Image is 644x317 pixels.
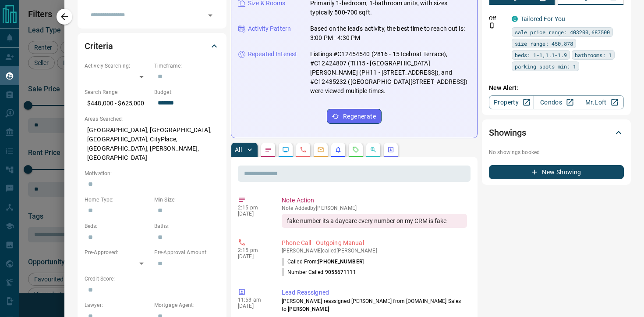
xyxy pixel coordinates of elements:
h2: Showings [489,126,526,140]
p: No showings booked [489,148,624,156]
span: [PERSON_NAME] [288,306,329,312]
p: 2:15 pm [238,205,269,211]
p: Repeated Interest [248,50,297,59]
div: Criteria [85,36,219,57]
svg: Requests [352,146,359,153]
svg: Calls [300,146,307,153]
a: Condos [534,95,579,109]
p: Called From: [282,258,364,266]
span: sale price range: 403200,687500 [515,28,610,36]
p: [DATE] [238,303,269,309]
p: Mortgage Agent: [154,301,219,309]
p: 2:15 pm [238,247,269,253]
p: Lead Reassigned [282,288,467,297]
h2: Criteria [85,39,113,53]
p: Activity Pattern [248,24,291,33]
p: [PERSON_NAME] reassigned [PERSON_NAME] from [DOMAIN_NAME] Sales to [282,297,467,313]
p: Budget: [154,88,219,96]
p: Areas Searched: [85,115,219,123]
span: parking spots min: 1 [515,62,576,71]
p: Beds: [85,222,150,230]
p: Phone Call - Outgoing Manual [282,238,467,248]
p: [GEOGRAPHIC_DATA], [GEOGRAPHIC_DATA], [GEOGRAPHIC_DATA], CityPlace, [GEOGRAPHIC_DATA], [PERSON_NA... [85,123,219,165]
p: Search Range: [85,88,150,96]
p: New Alert: [489,83,624,93]
p: Motivation: [85,169,219,177]
p: Off [489,14,506,22]
p: Number Called: [282,268,356,276]
span: [PHONE_NUMBER] [318,259,364,265]
p: Pre-Approved: [85,249,150,256]
div: fake number its a daycare every number on my CRM is fake [282,214,467,228]
button: Regenerate [327,109,382,124]
p: All [235,147,242,153]
p: Note Action [282,196,467,205]
p: $448,000 - $625,000 [85,96,150,111]
p: Min Size: [154,196,219,204]
p: 11:53 am [238,297,269,303]
p: [DATE] [238,253,269,259]
p: Credit Score: [85,275,219,283]
p: Note Added by [PERSON_NAME] [282,205,467,211]
span: size range: 450,878 [515,39,573,48]
svg: Agent Actions [387,146,394,153]
svg: Opportunities [370,146,377,153]
button: Open [204,9,216,22]
a: Property [489,95,534,109]
p: Baths: [154,222,219,230]
p: [DATE] [238,211,269,217]
p: Actively Searching: [85,62,150,70]
svg: Emails [317,146,324,153]
span: bathrooms: 1 [575,50,612,59]
div: Showings [489,122,624,143]
p: [PERSON_NAME] called [PERSON_NAME] [282,248,467,254]
p: Listings #C12454540 (2816 - 15 Iceboat Terrace), #C12424807 (TH15 - [GEOGRAPHIC_DATA][PERSON_NAME... [310,50,470,96]
p: Timeframe: [154,62,219,70]
p: Based on the lead's activity, the best time to reach out is: 3:00 PM - 4:30 PM [310,24,470,43]
span: 9055671111 [325,269,356,275]
svg: Notes [265,146,272,153]
p: Home Type: [85,196,150,204]
svg: Lead Browsing Activity [282,146,289,153]
div: condos.ca [512,16,518,22]
a: Mr.Loft [579,95,624,109]
p: Pre-Approval Amount: [154,249,219,256]
a: Tailored For You [520,15,565,22]
p: Lawyer: [85,301,150,309]
button: New Showing [489,165,624,179]
svg: Listing Alerts [335,146,342,153]
svg: Push Notification Only [489,22,495,29]
span: beds: 1-1,1.1-1.9 [515,50,567,59]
